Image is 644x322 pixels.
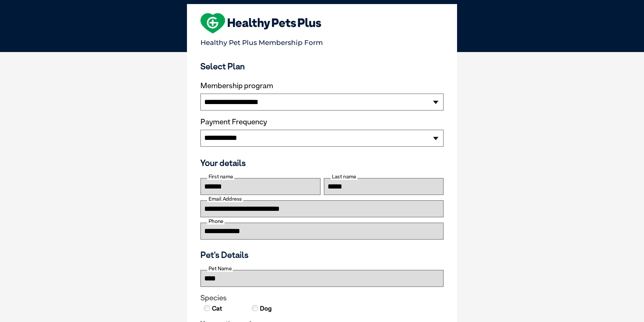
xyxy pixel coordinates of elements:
[200,61,444,71] h3: Select Plan
[207,174,234,180] label: First name
[331,174,357,180] label: Last name
[200,158,444,168] h3: Your details
[200,35,444,47] p: Healthy Pet Plus Membership Form
[200,118,267,126] label: Payment Frequency
[200,13,321,33] img: heart-shape-hpp-logo-large.png
[207,218,224,224] label: Phone
[207,196,243,202] label: Email Address
[198,250,446,260] h3: Pet's Details
[200,294,444,302] legend: Species
[200,81,444,90] label: Membership program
